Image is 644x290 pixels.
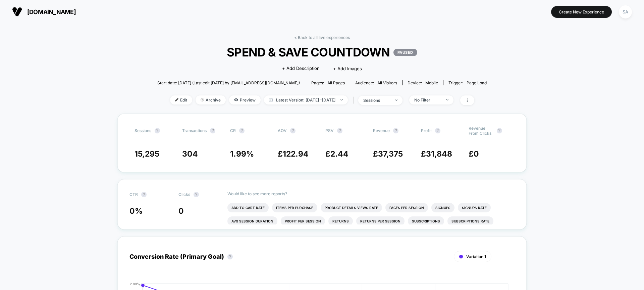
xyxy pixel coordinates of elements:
button: ? [290,128,296,133]
button: [DOMAIN_NAME] [10,6,78,17]
tspan: 2.80% [130,282,140,286]
span: 15,295 [135,149,159,159]
button: ? [239,128,245,133]
span: Clicks [178,192,190,197]
span: Profit [421,128,432,133]
span: AOV [278,128,287,133]
img: end [201,98,204,101]
span: £ [278,149,309,159]
li: Product Details Views Rate [321,203,382,212]
span: 2.44 [330,149,348,159]
span: + Add Description [282,65,320,72]
li: Signups [431,203,454,212]
div: Audience: [355,80,397,85]
li: Returns [328,216,353,226]
img: edit [175,98,178,101]
span: Start date: [DATE] (Last edit [DATE] by [EMAIL_ADDRESS][DOMAIN_NAME]) [157,80,300,85]
p: Would like to see more reports? [227,191,515,196]
span: + Add Images [333,66,362,71]
span: Variation 1 [466,254,486,259]
img: end [340,99,343,100]
li: Items Per Purchase [272,203,317,212]
span: 0 [474,149,479,159]
button: ? [337,128,342,133]
span: PSV [325,128,334,133]
span: Latest Version: [DATE] - [DATE] [264,95,348,105]
span: 122.94 [283,149,309,159]
span: 304 [182,149,198,159]
span: All Visitors [377,80,397,85]
button: Create New Experience [551,6,612,18]
span: mobile [425,80,438,85]
span: Preview [229,95,261,105]
img: Visually logo [12,7,22,17]
button: ? [210,128,215,133]
p: PAUSED [393,49,417,56]
span: £ [469,149,479,159]
div: sessions [363,98,390,103]
div: SA [619,5,632,18]
span: CR [230,128,236,133]
li: Add To Cart Rate [227,203,269,212]
span: 0 [178,206,184,216]
button: ? [194,192,199,197]
button: ? [141,192,147,197]
li: Subscriptions Rate [447,216,493,226]
span: Transactions [182,128,207,133]
span: Sessions [135,128,151,133]
span: £ [373,149,403,159]
div: Pages: [311,80,345,85]
li: Returns Per Session [356,216,405,226]
span: 1.99 % [230,149,254,159]
span: Archive [196,95,226,105]
span: Edit [170,95,192,105]
div: No Filter [414,97,441,102]
button: ? [393,128,398,133]
span: | [351,95,358,105]
span: £ [325,149,348,159]
div: Trigger: [448,80,487,85]
span: SPEND & SAVE COUNTDOWN [174,45,470,59]
span: Revenue From Clicks [469,126,493,136]
li: Pages Per Session [385,203,428,212]
button: ? [227,254,233,259]
button: ? [435,128,440,133]
li: Signups Rate [458,203,491,212]
span: Page Load [467,80,487,85]
button: ? [497,128,502,133]
span: [DOMAIN_NAME] [27,8,76,15]
a: < Back to all live experiences [294,35,350,40]
img: calendar [269,98,273,101]
span: £ [421,149,452,159]
span: 0 % [129,206,143,216]
img: end [446,99,448,100]
span: 31,848 [426,149,452,159]
button: SA [617,5,634,19]
img: end [395,99,397,101]
li: Profit Per Session [281,216,325,226]
button: ? [155,128,160,133]
li: Subscriptions [408,216,444,226]
span: 37,375 [378,149,403,159]
span: Revenue [373,128,390,133]
span: all pages [327,80,345,85]
li: Avg Session Duration [227,216,277,226]
span: Device: [402,80,443,85]
span: CTR [129,192,138,197]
